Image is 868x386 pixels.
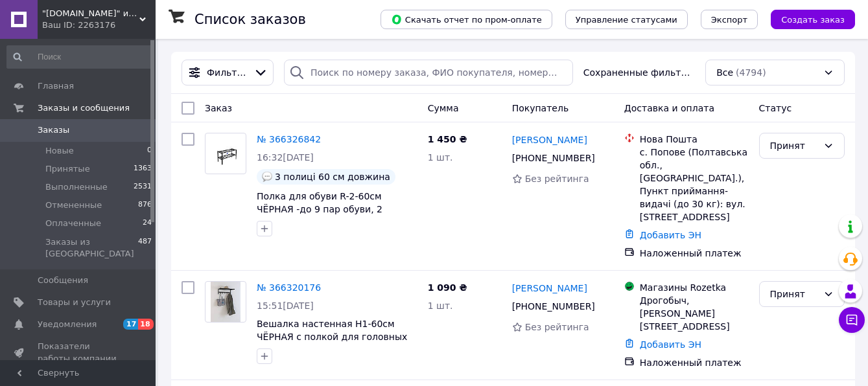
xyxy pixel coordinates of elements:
[42,19,156,31] div: Ваш ID: 2263176
[512,103,569,113] span: Покупатель
[640,281,749,294] div: Магазины Rozetka
[138,199,152,211] span: 876
[143,218,152,229] span: 24
[284,60,573,85] input: Поиск по номеру заказа, ФИО покупателя, номеру телефона, Email, номеру накладной
[711,15,747,25] span: Экспорт
[38,80,74,92] span: Главная
[257,282,321,293] a: № 366320176
[45,199,102,211] span: Отмененные
[147,145,152,157] span: 0
[428,152,453,163] span: 1 шт.
[758,14,855,24] a: Создать заказ
[211,282,241,322] img: Фото товару
[205,133,246,174] a: Фото товару
[257,319,407,368] a: Вешалка настенная Н1-60см ЧЁРНАЯ с полкой для головных уборов (металлическая, разборная)
[257,191,393,240] a: Полка для обуви R-2-60см ЧЁРНАЯ -до 9 пар обуви, 2 зонтодержателя (металлическая, разборная)
[576,15,677,25] span: Управление статусами
[583,66,695,79] span: Сохраненные фильтры:
[134,181,152,193] span: 2531
[510,297,598,315] div: [PHONE_NUMBER]
[701,10,758,29] button: Экспорт
[640,230,701,240] a: Добавить ЭН
[428,301,453,311] span: 1 шт.
[45,236,138,260] span: Заказы из [GEOGRAPHIC_DATA]
[205,281,246,323] a: Фото товару
[211,133,241,174] img: Фото товару
[428,282,467,293] span: 1 090 ₴
[38,102,130,114] span: Заказы и сообщения
[640,356,749,369] div: Наложенный платеж
[138,236,152,260] span: 487
[624,103,714,113] span: Доставка и оплата
[38,275,88,286] span: Сообщения
[716,66,733,79] span: Все
[6,45,153,69] input: Поиск
[512,282,587,295] a: [PERSON_NAME]
[134,163,152,175] span: 1363
[42,8,139,19] span: "vts1.com.ua" интернет магазин мебели
[759,103,792,113] span: Статус
[640,133,749,146] div: Нова Пошта
[770,139,818,153] div: Принят
[640,339,701,350] a: Добавить ЭН
[45,163,90,175] span: Принятые
[565,10,688,29] button: Управление статусами
[257,301,314,311] span: 15:51[DATE]
[525,174,589,184] span: Без рейтинга
[781,15,845,25] span: Создать заказ
[839,307,865,333] button: Чат с покупателем
[38,319,97,330] span: Уведомления
[194,12,306,27] h1: Список заказов
[207,66,248,79] span: Фильтры
[275,172,390,182] span: 3 полиці 60 см довжина
[525,322,589,332] span: Без рейтинга
[770,287,818,301] div: Принят
[45,145,74,157] span: Новые
[428,134,467,144] span: 1 450 ₴
[428,103,459,113] span: Сумма
[38,297,111,308] span: Товары и услуги
[391,14,542,25] span: Скачать отчет по пром-оплате
[510,149,598,167] div: [PHONE_NUMBER]
[512,133,587,146] a: [PERSON_NAME]
[262,172,272,182] img: :speech_balloon:
[123,319,138,330] span: 17
[771,10,855,29] button: Создать заказ
[38,124,69,136] span: Заказы
[736,67,766,78] span: (4794)
[138,319,153,330] span: 18
[257,152,314,163] span: 16:32[DATE]
[38,341,120,364] span: Показатели работы компании
[640,294,749,333] div: Дрогобыч, [PERSON_NAME][STREET_ADDRESS]
[257,134,321,144] a: № 366326842
[205,103,232,113] span: Заказ
[45,181,108,193] span: Выполненные
[640,247,749,260] div: Наложенный платеж
[640,146,749,223] div: с. Попове (Полтавська обл., [GEOGRAPHIC_DATA].), Пункт приймання-видачі (до 30 кг): вул. [STREET_...
[381,10,552,29] button: Скачать отчет по пром-оплате
[45,218,101,229] span: Оплаченные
